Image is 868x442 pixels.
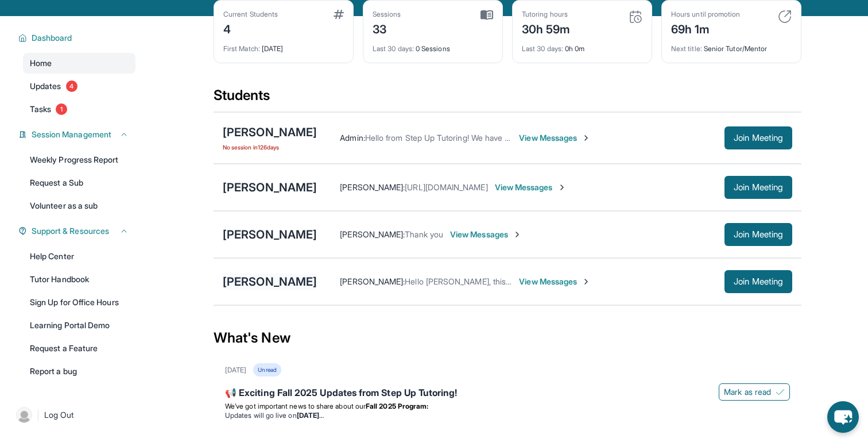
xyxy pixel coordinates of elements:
[11,402,135,428] a: |Log Out
[23,149,135,170] a: Weekly Progress Report
[522,44,563,53] span: Last 30 days :
[56,103,67,115] span: 1
[366,402,428,410] strong: Fall 2025 Program:
[334,10,344,19] img: card
[16,407,32,423] img: user-img
[23,76,135,97] a: Updates4
[66,80,77,92] span: 4
[495,182,567,193] span: View Messages
[724,386,771,398] span: Mark as read
[23,338,135,359] a: Request a Feature
[297,411,324,420] strong: [DATE]
[724,223,792,246] button: Join Meeting
[27,32,129,44] button: Dashboard
[340,229,405,239] span: [PERSON_NAME] :
[223,226,317,243] div: [PERSON_NAME]
[513,230,522,239] img: Chevron-Right
[23,172,135,193] a: Request a Sub
[671,10,740,19] div: Hours until promotion
[405,182,487,192] span: [URL][DOMAIN_NAME]
[522,19,571,37] div: 30h 59m
[30,57,52,69] span: Home
[671,44,702,53] span: Next title :
[223,179,317,195] div: [PERSON_NAME]
[225,402,366,410] span: We’ve got important news to share about our
[719,383,790,401] button: Mark as read
[214,313,801,363] div: What's New
[776,387,785,397] img: Mark as read
[734,134,783,141] span: Join Meeting
[373,10,401,19] div: Sessions
[340,276,405,286] span: [PERSON_NAME] :
[23,195,135,216] a: Volunteer as a sub
[734,231,783,238] span: Join Meeting
[671,37,792,53] div: Senior Tutor/Mentor
[519,132,591,144] span: View Messages
[223,10,278,19] div: Current Students
[724,176,792,199] button: Join Meeting
[223,143,317,152] span: No session in 126 days
[23,361,135,382] a: Report a bug
[629,10,642,24] img: card
[671,19,740,37] div: 69h 1m
[724,270,792,293] button: Join Meeting
[223,19,278,37] div: 4
[405,276,736,286] span: Hello [PERSON_NAME], this is [PERSON_NAME] mom. Yes [DATE] sounds good, thank you!
[778,10,792,24] img: card
[373,37,493,53] div: 0 Sessions
[724,126,792,149] button: Join Meeting
[405,229,443,239] span: Thank you
[557,183,567,192] img: Chevron-Right
[373,44,414,53] span: Last 30 days :
[253,363,281,376] div: Unread
[37,408,40,422] span: |
[23,269,135,290] a: Tutor Handbook
[582,133,591,143] img: Chevron-Right
[223,44,260,53] span: First Match :
[223,274,317,290] div: [PERSON_NAME]
[32,225,109,237] span: Support & Resources
[340,133,365,143] span: Admin :
[30,103,51,115] span: Tasks
[522,37,642,53] div: 0h 0m
[27,129,129,140] button: Session Management
[225,386,790,402] div: 📢 Exciting Fall 2025 Updates from Step Up Tutoring!
[27,225,129,237] button: Support & Resources
[734,184,783,191] span: Join Meeting
[225,366,246,375] div: [DATE]
[23,99,135,120] a: Tasks1
[827,401,859,433] button: chat-button
[214,86,801,112] div: Students
[44,409,74,421] span: Log Out
[522,10,571,19] div: Tutoring hours
[223,37,344,53] div: [DATE]
[450,229,522,240] span: View Messages
[340,182,405,192] span: [PERSON_NAME] :
[32,129,111,140] span: Session Management
[373,19,401,37] div: 33
[32,32,72,44] span: Dashboard
[23,53,135,74] a: Home
[23,292,135,313] a: Sign Up for Office Hours
[30,80,61,92] span: Updates
[23,246,135,267] a: Help Center
[225,411,790,420] li: Updates will go live on
[734,278,783,285] span: Join Meeting
[519,276,591,287] span: View Messages
[582,277,591,286] img: Chevron-Right
[23,315,135,336] a: Learning Portal Demo
[480,10,493,20] img: card
[223,124,317,140] div: [PERSON_NAME]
